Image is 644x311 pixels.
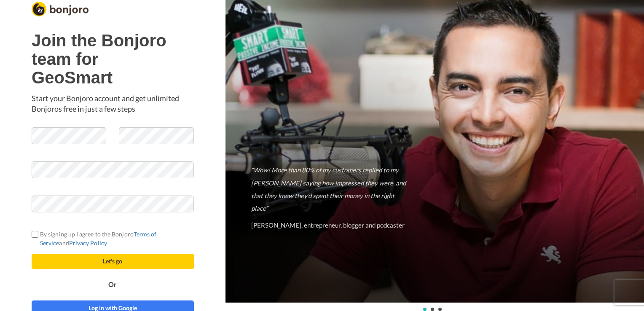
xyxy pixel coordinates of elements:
input: By signing up I agree to the BonjoroTerms of ServiceandPrivacy Policy [32,231,38,238]
h1: Join the Bonjoro team for [32,31,194,87]
label: By signing up I agree to the Bonjoro and [32,230,194,247]
p: [PERSON_NAME], entrepreneur, blogger and podcaster [251,219,410,231]
a: Privacy Policy [69,239,107,247]
p: Start your Bonjoro account and get unlimited Bonjoros free in just a few steps [32,93,194,115]
b: GeoSmart [32,68,113,87]
p: “Wow! More than 80% of my customers replied to my [PERSON_NAME] saying how impressed they were, a... [251,164,410,214]
button: Let's go [32,254,194,269]
span: Or [107,282,118,287]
